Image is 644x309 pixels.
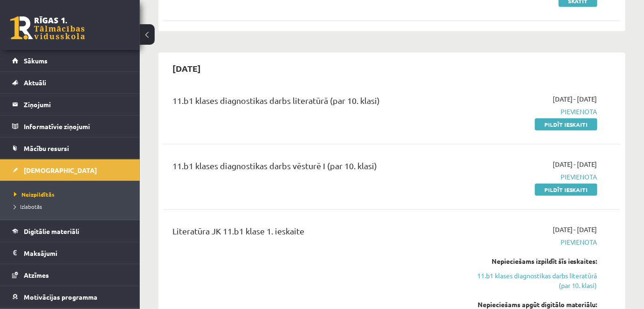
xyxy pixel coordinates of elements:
[535,118,597,130] a: Pildīt ieskaiti
[24,227,79,235] span: Digitālie materiāli
[24,78,46,87] span: Aktuāli
[465,256,597,266] div: Nepieciešams izpildīt šīs ieskaites:
[465,271,597,290] a: 11.b1 klases diagnostikas darbs literatūrā (par 10. klasi)
[12,50,128,71] a: Sākums
[553,159,597,169] span: [DATE] - [DATE]
[12,242,128,264] a: Maksājumi
[12,137,128,159] a: Mācību resursi
[172,159,451,177] div: 11.b1 klases diagnostikas darbs vēsturē I (par 10. klasi)
[14,202,130,211] a: Izlabotās
[172,225,451,242] div: Literatūra JK 11.b1 klase 1. ieskaite
[24,56,48,65] span: Sākums
[14,190,130,199] a: Neizpildītās
[24,166,97,174] span: [DEMOGRAPHIC_DATA]
[24,144,69,152] span: Mācību resursi
[12,286,128,308] a: Motivācijas programma
[14,191,55,198] span: Neizpildītās
[24,116,128,137] legend: Informatīvie ziņojumi
[553,94,597,104] span: [DATE] - [DATE]
[465,237,597,247] span: Pievienota
[465,107,597,117] span: Pievienota
[465,172,597,182] span: Pievienota
[535,184,597,196] a: Pildīt ieskaiti
[12,220,128,242] a: Digitālie materiāli
[553,225,597,234] span: [DATE] - [DATE]
[24,293,97,301] span: Motivācijas programma
[24,94,128,115] legend: Ziņojumi
[24,242,128,264] legend: Maksājumi
[163,57,210,79] h2: [DATE]
[172,94,451,111] div: 11.b1 klases diagnostikas darbs literatūrā (par 10. klasi)
[24,271,49,279] span: Atzīmes
[14,203,42,210] span: Izlabotās
[12,94,128,115] a: Ziņojumi
[12,159,128,181] a: [DEMOGRAPHIC_DATA]
[10,16,85,40] a: Rīgas 1. Tālmācības vidusskola
[12,116,128,137] a: Informatīvie ziņojumi
[12,72,128,93] a: Aktuāli
[12,264,128,286] a: Atzīmes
